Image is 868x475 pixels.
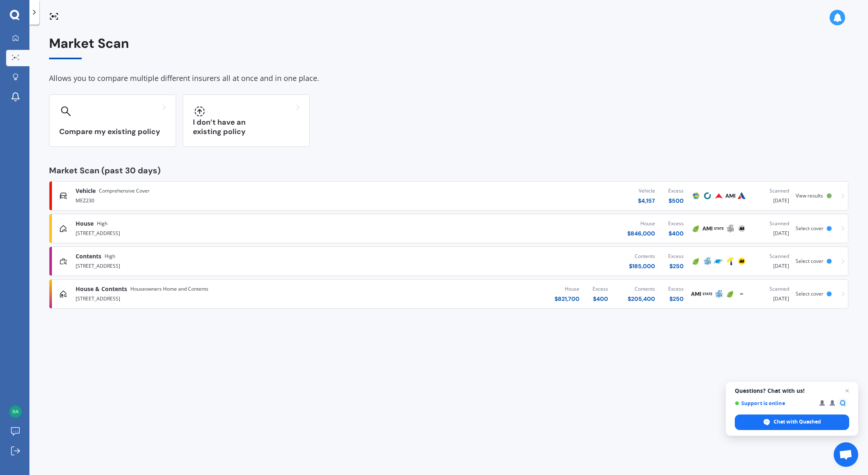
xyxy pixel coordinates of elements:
div: Scanned [754,187,789,195]
img: Initio [691,256,701,266]
div: $ 250 [668,262,684,270]
div: $ 400 [668,229,684,237]
div: MEZ230 [76,195,375,205]
img: Trade Me Insurance [714,256,724,266]
div: Scanned [754,220,789,228]
a: VehicleComprehensive CoverMEZ230Vehicle$4,157Excess$500ProtectaCoveProvidentAMIAutosureScanned[DA... [49,181,848,211]
img: AMP [714,289,724,299]
a: ContentsHigh[STREET_ADDRESS]Contents$185,000Excess$250InitioAMPTrade Me InsuranceTowerAAScanned[D... [49,246,848,276]
div: $ 205,400 [628,295,655,303]
div: [STREET_ADDRESS] [76,228,375,237]
h3: I don’t have an existing policy [193,118,300,137]
div: Allows you to compare multiple different insurers all at once and in one place. [49,72,848,85]
span: Support is online [735,400,814,406]
span: Chat with Quashed [774,418,821,426]
div: $ 4,157 [638,197,655,205]
div: Market Scan (past 30 days) [49,166,848,175]
span: House & Contents [76,285,127,293]
span: View results [796,192,823,199]
img: Autosure [737,191,747,201]
span: Houseowners Home and Contents [130,285,208,293]
span: Questions? Chat with us! [735,388,849,394]
img: AMI [725,191,735,201]
span: Vehicle [76,187,96,195]
img: Cove [702,191,712,201]
img: State [702,289,712,299]
img: NZI [737,289,747,299]
div: Excess [668,252,684,260]
div: Contents [629,252,655,260]
img: Initio [691,224,701,233]
img: AA [737,256,747,266]
img: AMI [691,289,701,299]
div: Excess [593,285,608,293]
div: [STREET_ADDRESS] [76,260,375,270]
img: AMP [725,224,735,233]
span: Select cover [796,290,823,297]
div: Excess [668,220,684,228]
img: Initio [725,289,735,299]
img: Protecta [691,191,701,201]
img: AMI [702,224,712,233]
img: AA [737,224,747,233]
span: High [97,220,107,228]
div: Market Scan [49,36,848,59]
div: Chat with Quashed [735,415,849,430]
div: House [555,285,579,293]
div: Excess [668,187,684,195]
span: Contents [76,252,101,260]
div: $ 500 [668,197,684,205]
img: Provident [714,191,724,201]
div: Excess [668,285,684,293]
div: $ 185,000 [629,262,655,270]
div: House [627,220,655,228]
div: Scanned [754,285,789,293]
img: 6d1294f739a5661520c787c66d46329c [9,406,22,418]
div: [DATE] [754,252,789,270]
h3: Compare my existing policy [59,127,166,137]
span: High [105,252,115,260]
div: [DATE] [754,187,789,205]
span: Select cover [796,225,823,232]
img: State [714,224,724,233]
span: Comprehensive Cover [99,187,150,195]
div: [DATE] [754,285,789,303]
div: $ 250 [668,295,684,303]
div: Vehicle [638,187,655,195]
a: HouseHigh[STREET_ADDRESS]House$846,000Excess$400InitioAMIStateAMPAAScanned[DATE]Select cover [49,214,848,243]
span: Close chat [842,386,852,396]
div: $ 846,000 [627,229,655,237]
div: Contents [628,285,655,293]
div: Open chat [834,442,858,467]
a: House & ContentsHouseowners Home and Contents[STREET_ADDRESS]House$821,700Excess$400Contents$205,... [49,279,848,309]
span: House [76,220,94,228]
img: Tower [725,256,735,266]
span: Select cover [796,258,823,264]
div: $ 400 [593,295,608,303]
div: Scanned [754,252,789,260]
div: [DATE] [754,220,789,237]
div: $ 821,700 [555,295,579,303]
img: AMP [702,256,712,266]
div: [STREET_ADDRESS] [76,293,375,303]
